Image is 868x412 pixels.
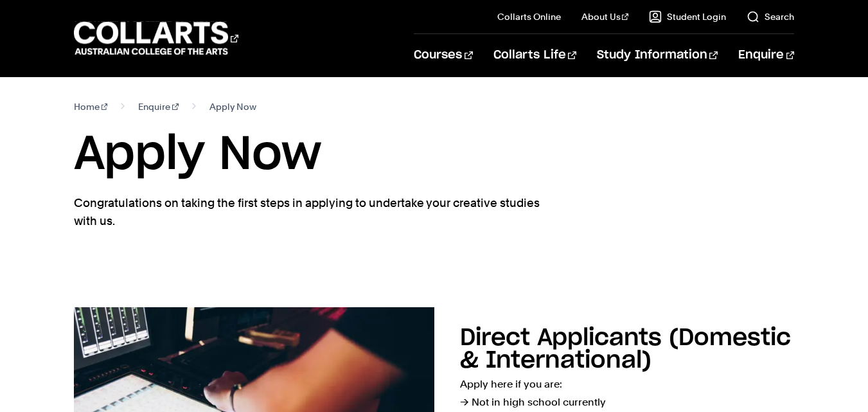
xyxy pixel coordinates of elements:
a: Courses [414,34,472,76]
a: About Us [581,10,629,23]
a: Search [747,10,794,23]
a: Enquire [138,98,179,116]
div: Go to homepage [74,20,238,57]
a: Student Login [649,10,726,23]
p: Congratulations on taking the first steps in applying to undertake your creative studies with us. [74,194,543,230]
span: Apply Now [209,98,256,116]
a: Collarts Online [497,10,561,23]
a: Study Information [597,34,718,76]
h1: Apply Now [74,126,794,184]
a: Enquire [738,34,794,76]
a: Home [74,98,108,116]
h2: Direct Applicants (Domestic & International) [460,327,791,372]
a: Collarts Life [493,34,576,76]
